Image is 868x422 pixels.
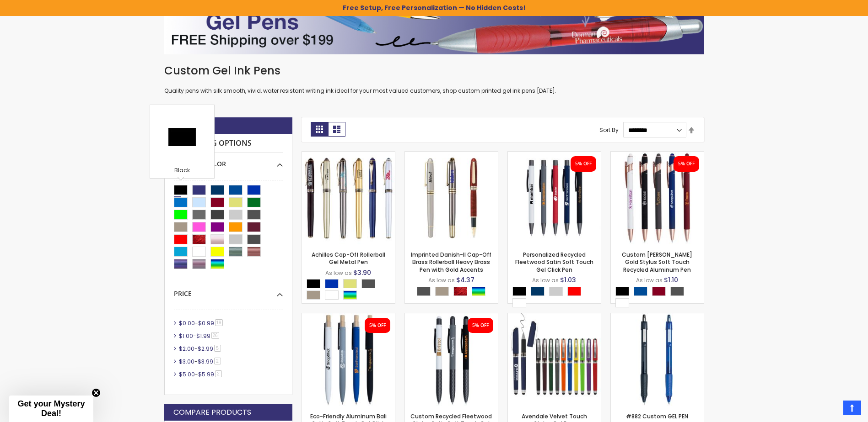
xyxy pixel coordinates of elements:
a: #882 Custom GEL PEN [626,412,688,420]
a: Personalized Recycled Fleetwood Satin Soft Touch Gel Click Pen [515,251,593,273]
a: Avendale Velvet Touch Stylus Gel Pen [508,313,601,321]
div: Select A Color [615,287,704,310]
div: Dark Blue [634,287,647,296]
span: 2 [214,358,221,364]
a: Custom Lexi Rose Gold Stylus Soft Touch Recycled Aluminum Pen [611,151,704,159]
h1: Custom Gel Ink Pens [164,63,704,78]
a: Achilles Cap-Off Rollerball Gel Metal Pen [302,151,395,159]
strong: Grid [311,122,328,137]
a: $1.00-$1.9926 [177,332,222,340]
div: Navy Blue [531,287,545,296]
a: $3.00-$3.992 [177,358,224,365]
span: $2.00 [179,345,194,353]
div: 5% OFF [472,322,489,329]
a: #882 Custom GEL PEN [611,313,704,321]
span: $1.00 [179,332,193,340]
span: $5.99 [198,370,214,378]
div: White [615,298,629,307]
span: $1.10 [664,275,678,285]
div: Select A Color [417,287,490,298]
div: Black [152,167,212,176]
span: $1.03 [560,275,576,285]
span: 2 [215,370,222,377]
div: White [512,298,526,307]
label: Sort By [599,126,619,134]
img: #882 Custom GEL PEN [611,313,704,406]
div: Burgundy [652,287,666,296]
a: Custom Recycled Fleetwood Stylus Satin Soft Touch Gel Click Pen [405,313,498,321]
button: Close teaser [92,388,101,397]
div: White [325,290,339,300]
div: Black [615,287,629,296]
img: Eco-Friendly Aluminum Bali Satin Soft Touch Gel Click Pen [302,313,395,406]
div: Gunmetal [417,287,431,296]
div: Blue [325,279,339,288]
span: $3.90 [353,268,371,277]
span: As low as [428,276,455,284]
div: 5% OFF [575,161,592,167]
img: Gel Pens [164,5,704,54]
span: $3.00 [179,358,194,365]
span: As low as [636,276,663,284]
div: Get your Mystery Deal!Close teaser [9,396,93,422]
img: Custom Lexi Rose Gold Stylus Soft Touch Recycled Aluminum Pen [611,152,704,244]
div: Select A Color [512,287,601,310]
div: Select A Color [174,153,283,169]
span: $2.99 [198,345,213,353]
div: Gunmetal [670,287,684,296]
a: $0.00-$0.9919 [177,319,226,327]
span: $1.99 [196,332,210,340]
a: Imprinted Danish-II Cap-Off Brass Rollerball Heavy Brass Pen with Gold Accents [411,251,491,273]
a: Personalized Recycled Fleetwood Satin Soft Touch Gel Click Pen [508,151,601,159]
span: As low as [532,276,559,284]
span: 19 [215,319,223,326]
a: Achilles Cap-Off Rollerball Gel Metal Pen [312,251,385,266]
a: Imprinted Danish-II Cap-Off Brass Rollerball Heavy Brass Pen with Gold Accents [405,151,498,159]
a: Eco-Friendly Aluminum Bali Satin Soft Touch Gel Click Pen [302,313,395,321]
div: Price [174,283,283,298]
img: Imprinted Danish-II Cap-Off Brass Rollerball Heavy Brass Pen with Gold Accents [405,152,498,244]
strong: Compare Products [173,407,251,417]
img: Personalized Recycled Fleetwood Satin Soft Touch Gel Click Pen [508,152,601,244]
div: Quality pens with silk smooth, vivid, water resistant writing ink ideal for your most valued cust... [164,63,704,95]
div: 5% OFF [678,161,695,167]
strong: Shopping Options [174,134,283,153]
a: Custom [PERSON_NAME] Gold Stylus Soft Touch Recycled Aluminum Pen [622,251,692,273]
span: $0.00 [179,319,195,327]
span: 26 [211,332,219,339]
a: $5.00-$5.992 [177,370,225,378]
img: Custom Recycled Fleetwood Stylus Satin Soft Touch Gel Click Pen [405,313,498,406]
div: Assorted [472,287,485,296]
div: Nickel [307,290,320,300]
span: $4.37 [456,275,474,285]
div: Red [567,287,581,296]
div: Gold [343,279,357,288]
img: Achilles Cap-Off Rollerball Gel Metal Pen [302,152,395,244]
span: Get your Mystery Deal! [17,399,85,418]
div: Black [307,279,320,288]
div: Gunmetal [361,279,375,288]
div: Grey Light [549,287,563,296]
img: Avendale Velvet Touch Stylus Gel Pen [508,313,601,406]
a: Top [843,401,861,415]
a: $2.00-$2.995 [177,345,224,353]
span: $5.00 [179,370,195,378]
div: 5% OFF [369,322,386,329]
span: $0.99 [198,319,214,327]
span: $3.99 [198,358,213,365]
span: As low as [325,269,352,277]
div: Nickel [435,287,449,296]
div: Black [512,287,526,296]
span: 5 [214,345,221,352]
div: Assorted [343,290,357,300]
div: Marble Burgundy [453,287,467,296]
div: Select A Color [307,279,395,302]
